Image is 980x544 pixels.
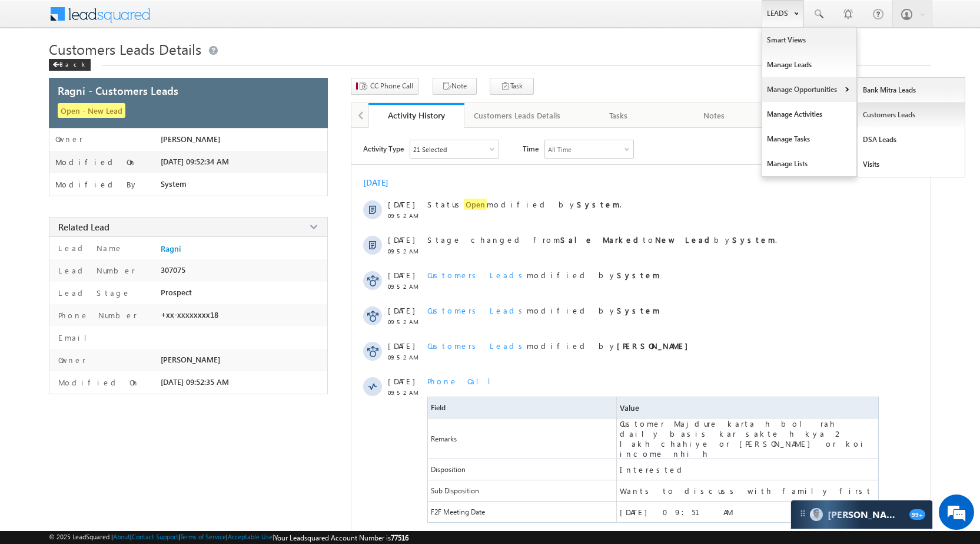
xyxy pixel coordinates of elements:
[428,418,616,459] span: Remarks
[560,235,643,245] strong: Sale Marked
[762,52,856,77] a: Manage Leads
[161,179,187,189] span: System
[55,265,135,275] label: Lead Number
[428,502,616,522] span: F2F Meeting Date
[571,103,667,128] a: Tasks
[391,533,408,542] span: 77516
[431,403,446,412] span: Field
[858,127,965,152] a: DSA Leads
[55,243,123,253] label: Lead Name
[351,78,418,95] button: CC Phone Call
[676,108,752,123] div: Notes
[858,103,965,127] a: Customers Leads
[161,377,229,387] span: [DATE] 09:52:35 AM
[161,355,220,364] span: [PERSON_NAME]
[620,464,686,474] span: Interested
[55,288,131,298] label: Lead Stage
[858,152,965,177] a: Visits
[368,103,464,128] a: Activity History
[55,355,86,365] label: Owner
[193,6,221,34] div: Minimize live chat window
[58,103,125,118] span: Open - New Lead
[810,508,823,521] img: Carter
[577,199,620,209] strong: System
[427,199,622,210] span: Status modified by .
[161,244,181,253] span: Ragni
[55,157,137,167] label: Modified On
[161,288,192,297] span: Prospect
[388,305,414,315] span: [DATE]
[667,103,763,128] a: Notes
[55,310,137,320] label: Phone Number
[15,109,215,353] textarea: Type your message and hit 'Enter'
[161,157,229,166] span: [DATE] 09:52:34 AM
[762,127,856,151] a: Manage Tasks
[762,28,856,52] a: Smart Views
[58,221,109,233] span: Related Lead
[388,212,423,219] span: 09:52 AM
[160,363,214,379] em: Start Chat
[427,270,527,280] span: Customers Leads
[427,341,527,351] span: Customers Leads
[58,83,178,98] span: Ragni - Customers Leads
[61,62,198,77] div: Chat with us now
[431,486,479,495] span: Sub Disposition
[548,146,572,153] div: All Time
[388,376,414,386] span: [DATE]
[410,140,499,158] div: Owner Changed,Status Changed,Stage Changed,Source Changed,Notes & 16 more..
[617,341,694,351] strong: [PERSON_NAME]
[762,102,856,127] a: Manage Activities
[388,354,423,361] span: 09:52 AM
[620,486,872,496] span: Wants to discuss with family first
[433,78,477,95] button: Note
[431,507,485,516] span: F2F Meeting Date
[617,305,660,315] strong: System
[388,389,423,396] span: 09:52 AM
[828,508,903,521] span: Carter
[428,459,616,480] span: Disposition
[377,110,456,121] div: Activity History
[620,418,878,459] span: Customer Majdure karta h bol rah daily basis kar sakte h kya 2 lakh chahiye or [PERSON_NAME] or k...
[464,103,571,128] a: Customers Leads Details
[370,81,413,91] span: CC Phone Call
[655,235,714,245] strong: New Lead
[762,77,856,102] a: Manage Opportunities
[427,376,500,386] span: Phone Call
[620,403,639,413] span: Value
[388,318,423,325] span: 09:52 AM
[55,180,138,189] label: Modified By
[474,108,560,123] div: Customers Leads Details
[427,305,527,315] span: Customers Leads
[274,533,408,542] span: Your Leadsquared Account Number is
[161,134,220,144] span: [PERSON_NAME]
[909,509,925,520] span: 99+
[413,146,447,153] div: 21 Selected
[161,310,218,319] span: +xx-xxxxxxxx18
[49,533,408,542] span: © 2025 LeadSquared | | | | |
[620,507,733,517] span: [DATE] 09:51 AM
[427,305,660,315] span: modified by
[431,434,457,443] span: Remarks
[428,480,616,501] span: Sub Disposition
[798,509,808,518] img: carter-drag
[790,500,933,529] div: carter-dragCarter[PERSON_NAME]99+
[388,283,423,290] span: 09:52 AM
[523,140,539,157] span: Time
[388,235,414,245] span: [DATE]
[762,151,856,176] a: Manage Lists
[55,332,96,342] label: Email
[55,134,83,144] label: Owner
[363,177,401,188] div: [DATE]
[113,533,130,540] a: About
[388,248,423,255] span: 09:52 AM
[228,533,273,540] a: Acceptable Use
[20,62,49,77] img: d_60004797649_company_0_60004797649
[388,270,414,280] span: [DATE]
[490,78,534,95] button: Task
[427,341,694,351] span: modified by
[49,39,201,58] span: Customers Leads Details
[464,199,487,210] span: Open
[363,140,404,157] span: Activity Type
[427,235,777,245] span: Stage changed from to by .
[858,78,965,103] a: Bank Mitra Leads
